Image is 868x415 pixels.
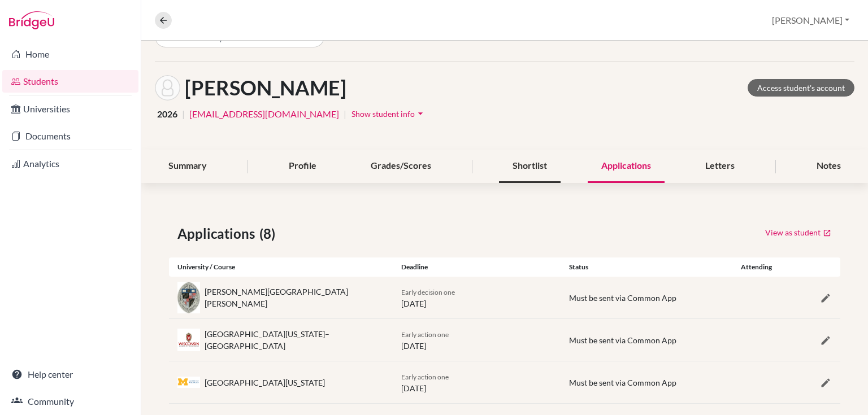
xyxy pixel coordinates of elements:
img: Xiaodan Wang's avatar [155,75,180,101]
a: Access student's account [748,79,854,97]
div: Letters [692,150,748,183]
a: Universities [2,98,138,120]
span: Show student info [351,109,415,119]
div: Shortlist [499,150,561,183]
span: Early decision one [401,288,455,296]
img: Bridge-U [9,11,54,29]
button: Show student infoarrow_drop_down [351,105,427,123]
div: [DATE] [393,286,561,309]
img: us_umi_m_7di3pp.jpeg [177,377,200,388]
div: [GEOGRAPHIC_DATA][US_STATE]–[GEOGRAPHIC_DATA] [205,328,384,352]
div: Profile [275,150,330,183]
div: [DATE] [393,328,561,352]
a: Community [2,390,138,413]
div: [DATE] [393,370,561,394]
button: [PERSON_NAME] [767,10,854,31]
img: us_wisc_r0h9iqh6.jpeg [177,329,200,351]
div: [GEOGRAPHIC_DATA][US_STATE] [205,377,325,388]
img: us_jhu_m19dxs5k.jpeg [177,282,200,313]
div: Grades/Scores [357,150,445,183]
a: Documents [2,125,138,147]
span: Must be sent via Common App [569,378,676,387]
div: Applications [588,150,665,183]
a: Home [2,43,138,65]
span: Early action one [401,330,449,339]
span: | [344,107,346,121]
div: University / Course [169,262,393,272]
a: [EMAIL_ADDRESS][DOMAIN_NAME] [189,107,339,121]
span: (8) [259,224,280,244]
span: Early action one [401,373,449,381]
span: Must be sent via Common App [569,293,676,303]
div: Summary [155,150,220,183]
div: Notes [803,150,854,183]
div: Status [561,262,728,272]
span: Must be sent via Common App [569,335,676,345]
i: arrow_drop_down [415,108,426,119]
a: Help center [2,363,138,386]
a: View as student [765,224,832,241]
div: Attending [728,262,784,272]
a: Students [2,70,138,93]
span: | [182,107,185,121]
h1: [PERSON_NAME] [185,76,346,100]
span: 2026 [157,107,177,121]
div: [PERSON_NAME][GEOGRAPHIC_DATA][PERSON_NAME] [205,286,384,309]
a: Analytics [2,152,138,175]
span: Applications [177,224,259,244]
div: Deadline [393,262,561,272]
